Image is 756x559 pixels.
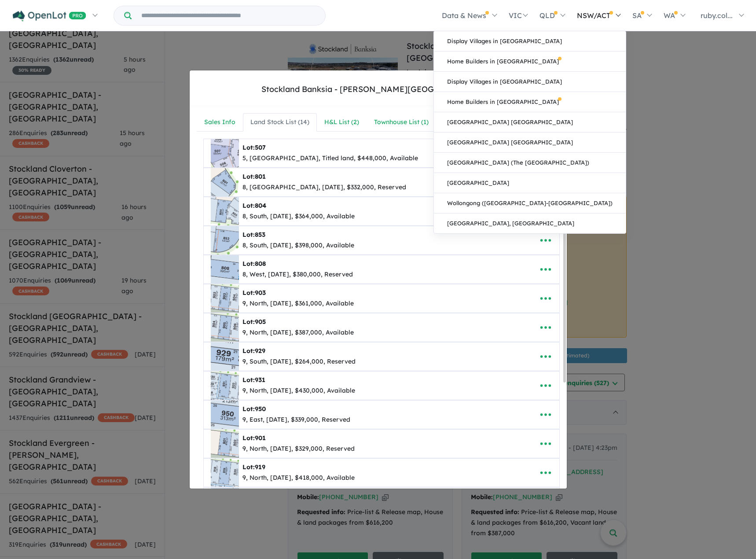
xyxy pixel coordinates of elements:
img: Stockland%20Banksia%20-%20Armstrong%20Creek%20-%20Lot%20901___1755736746.jpg [211,430,239,458]
a: [GEOGRAPHIC_DATA], [GEOGRAPHIC_DATA] [434,213,626,233]
div: 9, North, [DATE], $418,000, Available [242,473,355,483]
span: 905 [255,318,266,326]
b: Lot: [242,260,266,268]
div: 5, [GEOGRAPHIC_DATA], Titled land, $448,000, Available [242,153,418,164]
img: Stockland%20Banksia%20-%20Armstrong%20Creek%20-%20Lot%20905___1754262188.jpg [211,313,239,342]
a: [GEOGRAPHIC_DATA] [GEOGRAPHIC_DATA] [434,132,626,153]
div: Land Stock List ( 14 ) [250,117,309,128]
div: 9, North, [DATE], $387,000, Available [242,327,354,338]
a: Wollongong ([GEOGRAPHIC_DATA]-[GEOGRAPHIC_DATA]) [434,193,626,213]
div: Sales Info [204,117,235,128]
div: 8, West, [DATE], $380,000, Reserved [242,269,353,280]
a: [GEOGRAPHIC_DATA] [434,173,626,193]
a: Display Villages in [GEOGRAPHIC_DATA] [434,31,626,51]
b: Lot: [242,405,266,413]
img: Stockland%20Banksia%20-%20Armstrong%20Creek%20-%20Lot%20927___1755737096.jpg [211,488,239,516]
img: Stockland%20Banksia%20-%20Armstrong%20Creek%20-%20Lot%20507___1752798491.jpg [211,139,239,167]
img: Stockland%20Banksia%20-%20Armstrong%20Creek%20-%20Lot%20919___1755737016.jpg [211,459,239,487]
span: 931 [255,376,265,384]
b: Lot: [242,318,266,326]
span: 808 [255,260,266,268]
span: 804 [255,202,266,210]
div: 9, South, [DATE], $264,000, Reserved [242,357,356,367]
img: Stockland%20Banksia%20-%20Armstrong%20Creek%20-%20Lot%20804___1749518032.jpg [211,197,239,225]
a: [GEOGRAPHIC_DATA] (The [GEOGRAPHIC_DATA]) [434,153,626,173]
b: Lot: [242,347,265,355]
input: Try estate name, suburb, builder or developer [133,6,323,25]
img: Stockland%20Banksia%20-%20Armstrong%20Creek%20-%20Lot%20808___1749518260.jpg [211,255,239,283]
b: Lot: [242,143,266,151]
img: Stockland%20Banksia%20-%20Armstrong%20Creek%20-%20Lot%20931___1754262402.jpg [211,371,239,400]
img: Stockland%20Banksia%20-%20Armstrong%20Creek%20-%20Lot%20853___1749518133.jpg [211,226,239,254]
div: 9, North, [DATE], $361,000, Available [242,298,354,309]
a: Home Builders in [GEOGRAPHIC_DATA] [434,92,626,112]
b: Lot: [242,434,266,442]
a: Home Builders in [GEOGRAPHIC_DATA] [434,51,626,72]
div: Stockland Banksia - [PERSON_NAME][GEOGRAPHIC_DATA] [261,84,495,95]
span: 901 [255,434,266,442]
span: 919 [255,463,265,471]
span: 853 [255,231,265,239]
div: 9, North, [DATE], $329,000, Reserved [242,444,355,454]
img: Stockland%20Banksia%20-%20Armstrong%20Creek%20-%20Lot%20950___1755649904.jpg [211,401,239,429]
div: 9, North, [DATE], $430,000, Available [242,386,355,396]
div: 8, South, [DATE], $398,000, Available [242,240,354,251]
b: Lot: [242,376,265,384]
b: Lot: [242,231,265,239]
b: Lot: [242,289,266,297]
img: Stockland%20Banksia%20-%20Armstrong%20Creek%20-%20Lot%20801___1749517895.jpg [211,168,239,196]
span: ruby.col... [701,11,733,20]
a: [GEOGRAPHIC_DATA] [GEOGRAPHIC_DATA] [434,112,626,132]
span: 801 [255,173,266,180]
div: H&L List ( 2 ) [324,117,359,128]
div: 8, [GEOGRAPHIC_DATA], [DATE], $332,000, Reserved [242,182,406,193]
img: Openlot PRO Logo White [13,11,86,22]
div: 8, South, [DATE], $364,000, Available [242,211,355,222]
span: 507 [255,143,266,151]
img: Stockland%20Banksia%20-%20Armstrong%20Creek%20-%20Lot%20903___1754262121.jpg [211,284,239,313]
div: 9, East, [DATE], $339,000, Reserved [242,415,350,425]
img: Stockland%20Banksia%20-%20Armstrong%20Creek%20-%20Lot%20929___1754262304.jpg [211,342,239,371]
div: Townhouse List ( 1 ) [374,117,429,128]
b: Lot: [242,173,266,180]
b: Lot: [242,202,266,210]
span: 950 [255,405,266,413]
a: Display Villages in [GEOGRAPHIC_DATA] [434,72,626,92]
b: Lot: [242,463,265,471]
span: 929 [255,347,265,355]
span: 903 [255,289,266,297]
